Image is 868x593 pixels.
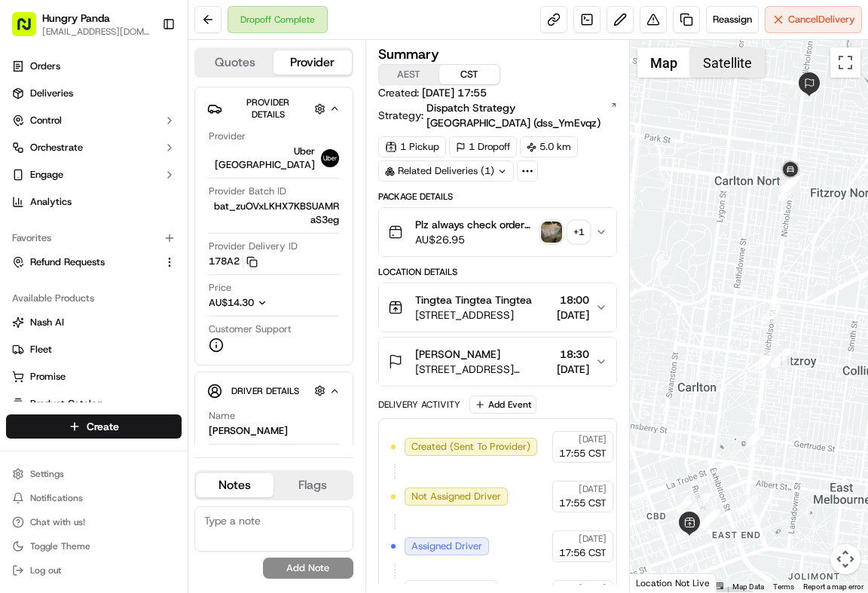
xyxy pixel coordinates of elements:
a: 💻API Documentation [121,331,248,358]
span: Dispatch Strategy [GEOGRAPHIC_DATA] (dss_YmEvqz) [426,100,610,130]
button: Hungry Panda[EMAIL_ADDRESS][DOMAIN_NAME] [6,6,156,42]
button: Hungry Panda [42,11,110,26]
button: Provider [274,50,351,75]
button: AU$14.30 [209,296,341,310]
span: 17:55 CST [559,497,607,510]
button: Product Catalog [6,392,182,416]
span: Create [87,419,119,434]
img: 1736555255976-a54dd68f-1ca7-489b-9aae-adbdc363a1c4 [15,144,42,171]
button: Reassign [706,6,759,33]
span: Pylon [150,374,182,385]
div: 1 Pickup [378,136,446,157]
span: bat_zuOVxLKHX7KBSUAMRaS3eg [209,200,339,227]
div: We're available if you need us! [68,159,207,171]
span: Toggle Theme [30,540,90,552]
span: Product Catalog [30,397,102,411]
div: Location Details [378,266,618,278]
span: Assigned Driver [411,540,482,553]
span: 8月27日 [133,274,169,286]
button: Provider Details [207,93,341,124]
span: Price [209,281,231,295]
span: Settings [30,468,64,480]
span: Provider Batch ID [209,185,286,198]
div: 9 [700,509,720,529]
div: 17 [779,181,799,200]
a: 📗Knowledge Base [9,331,121,358]
span: Provider [209,130,246,143]
span: 18:00 [557,292,589,307]
span: Nash AI [30,316,64,329]
a: Deliveries [6,81,182,105]
span: 9月17日 [58,234,93,246]
button: Driver Details [207,378,341,403]
button: 178A2 [209,255,258,268]
span: [DATE] [579,433,607,445]
img: 1736555255976-a54dd68f-1ca7-489b-9aae-adbdc363a1c4 [30,275,42,287]
button: Show satellite imagery [690,47,765,78]
span: Engage [30,168,63,182]
span: • [125,274,130,286]
div: Favorites [6,226,182,250]
button: Show street map [637,47,690,78]
img: uber-new-logo.jpeg [321,149,339,167]
button: Map Data [732,582,764,592]
button: [EMAIL_ADDRESS][DOMAIN_NAME] [42,26,150,38]
div: 14 [772,348,791,368]
button: Create [6,414,182,439]
span: Orchestrate [30,141,83,154]
span: Log out [30,564,61,576]
span: Cancel Delivery [788,13,855,26]
button: Chat with us! [6,512,182,533]
button: Control [6,109,182,133]
a: Product Catalog [12,397,176,411]
button: Start new chat [256,148,274,167]
button: Promise [6,365,182,389]
h3: Summary [378,47,439,61]
a: Terms (opens in new tab) [773,582,794,591]
a: Dispatch Strategy [GEOGRAPHIC_DATA] (dss_YmEvqz) [426,100,618,130]
div: 1 [676,494,695,513]
button: Flags [274,473,351,497]
button: Map camera controls [830,544,860,574]
span: Provider Delivery ID [209,240,298,253]
button: Refund Requests [6,250,182,274]
span: Not Assigned Driver [411,490,501,503]
div: 💻 [127,338,139,350]
span: Notifications [30,492,83,504]
span: Analytics [30,195,72,209]
button: Log out [6,560,182,581]
div: 5.0 km [520,136,578,157]
a: Promise [12,370,176,384]
span: Control [30,114,62,127]
button: Settings [6,463,182,484]
button: Nash AI [6,310,182,335]
a: Fleet [12,343,176,356]
button: Quotes [196,50,274,75]
div: 2 [691,493,711,512]
span: Customer Support [209,322,292,336]
div: + 1 [568,222,589,243]
span: [DATE] [557,307,589,322]
div: Location Not Live [630,573,717,592]
span: AU$14.30 [209,296,254,309]
button: Toggle Theme [6,536,182,557]
a: Open this area in Google Maps (opens a new window) [634,573,683,592]
span: Name [209,409,235,423]
div: Delivery Activity [378,399,460,411]
button: AEST [379,65,439,84]
span: Created (Sent To Provider) [411,440,530,454]
span: [STREET_ADDRESS][PERSON_NAME] [415,362,552,377]
span: Promise [30,370,66,384]
div: Start new chat [68,144,247,159]
div: 15 [761,304,781,324]
span: [PERSON_NAME] [415,347,500,362]
span: Refund Requests [30,255,105,269]
button: Toggle fullscreen view [830,47,860,78]
a: Powered byPylon [106,373,182,385]
span: [STREET_ADDRESS] [415,307,532,322]
span: Tingtea Tingtea Tingtea [415,292,532,307]
button: photo_proof_of_pickup image+1 [541,222,589,243]
span: 17:55 CST [559,447,607,460]
img: photo_proof_of_pickup image [541,222,562,243]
